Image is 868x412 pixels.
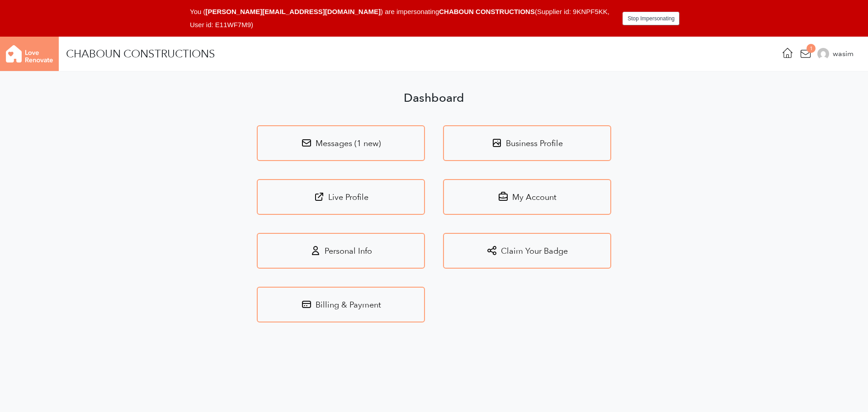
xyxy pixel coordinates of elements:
[799,47,812,60] a: 1
[833,48,854,59] div: wasim
[257,287,425,322] a: Billing & Payment
[443,233,611,269] a: Claim Your Badge
[257,179,425,215] a: Live Profile
[257,125,425,161] a: Messages (1 new)
[817,48,829,60] img: 07d0da36ead4a036f309179eb8faa2fe.png
[257,93,611,103] h3: Dashboard
[807,44,816,53] span: 1
[257,233,425,269] a: Personal Info
[623,12,679,25] button: Stop Impersonating
[439,8,535,15] span: CHABOUN CONSTRUCTIONS
[205,8,381,15] span: [PERSON_NAME][EMAIL_ADDRESS][DOMAIN_NAME]
[443,179,611,215] a: My Account
[190,5,615,31] div: You ( ) are impersonating (Supplier id: 9KNPF5KK, User id: E11WF7M9)
[443,125,611,161] a: Business Profile
[66,50,215,57] div: CHABOUN CONSTRUCTIONS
